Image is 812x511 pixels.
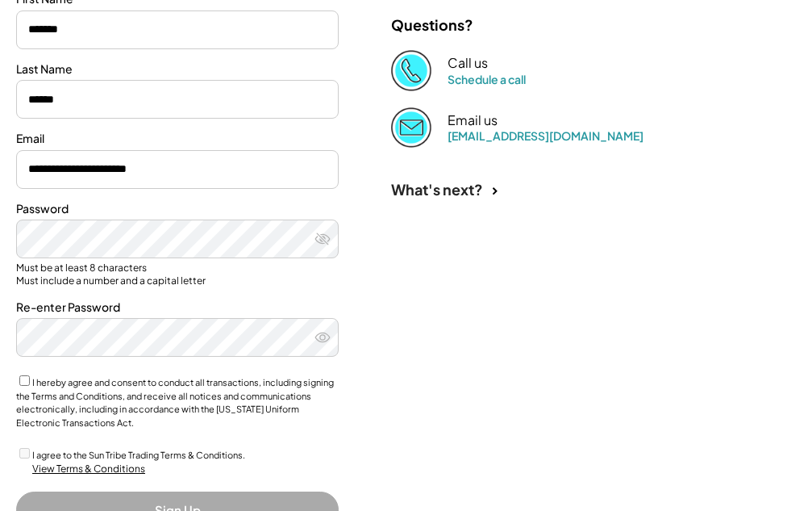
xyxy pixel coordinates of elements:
a: Schedule a call [448,72,526,86]
div: Password [16,201,339,217]
img: Phone%20copy%403x.png [391,50,431,90]
img: Email%202%403x.png [391,107,431,148]
div: Re-enter Password [16,299,339,316]
label: I hereby agree and consent to conduct all transactions, including signing the Terms and Condition... [16,377,334,428]
div: Call us [448,55,488,72]
div: Must be at least 8 characters Must include a number and a capital letter [16,262,339,287]
div: Email [16,131,339,147]
div: Questions? [391,15,473,34]
div: View Terms & Conditions [32,463,145,476]
label: I agree to the Sun Tribe Trading Terms & Conditions. [32,450,245,460]
a: [EMAIL_ADDRESS][DOMAIN_NAME] [448,128,643,143]
div: Last Name [16,61,339,77]
div: What's next? [391,180,483,199]
div: Email us [448,112,498,129]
